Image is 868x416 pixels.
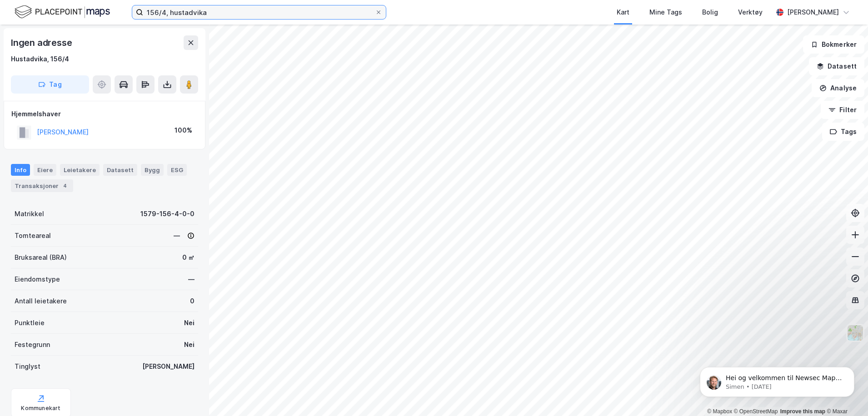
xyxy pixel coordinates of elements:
button: Tag [11,75,89,94]
div: — [174,230,195,241]
div: Tinglyst [15,361,40,372]
div: Kart [617,7,629,18]
div: Bruksareal (BRA) [15,252,67,263]
div: Mine Tags [649,7,682,18]
iframe: Intercom notifications message [686,348,868,411]
div: Tomteareal [15,230,51,241]
input: Søk på adresse, matrikkel, gårdeiere, leietakere eller personer [143,5,375,19]
a: OpenStreetMap [734,408,778,415]
div: — [188,274,195,285]
div: Punktleie [15,317,45,328]
div: ESG [167,164,187,176]
button: Tags [822,123,864,141]
div: Datasett [103,164,137,176]
div: Eiendomstype [15,274,60,285]
div: 4 [60,181,70,190]
div: 0 ㎡ [182,252,195,263]
div: Bolig [702,7,718,18]
div: Hjemmelshaver [11,109,198,119]
a: Improve this map [780,408,825,415]
div: Leietakere [60,164,100,176]
div: Hustadvika, 156/4 [11,54,69,64]
div: [PERSON_NAME] [787,7,839,18]
div: Kommunekart [21,405,60,412]
img: Z [847,324,864,342]
div: 0 [190,296,195,307]
div: Transaksjoner [11,179,73,192]
button: Bokmerker [803,35,864,54]
div: Antall leietakere [15,296,67,307]
div: Verktøy [738,7,763,18]
div: Info [11,164,30,176]
a: Mapbox [707,408,732,415]
div: 1579-156-4-0-0 [140,208,195,219]
div: Ingen adresse [11,35,74,50]
div: 100% [175,125,192,136]
button: Analyse [812,79,864,97]
div: Festegrunn [15,339,50,350]
div: Nei [184,339,195,350]
button: Filter [821,101,864,119]
img: logo.f888ab2527a4732fd821a326f86c7f29.svg [15,4,110,20]
button: Datasett [809,57,864,75]
div: [PERSON_NAME] [142,361,195,372]
div: Nei [184,317,195,328]
div: Eiere [34,164,56,176]
div: Matrikkel [15,208,44,219]
div: Bygg [141,164,164,176]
